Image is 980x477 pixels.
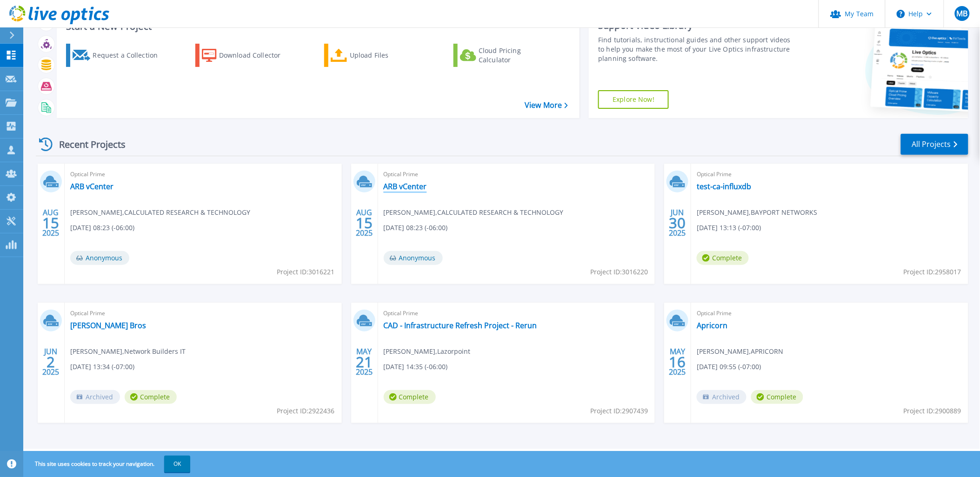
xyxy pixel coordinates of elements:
[697,321,727,330] a: Apricorn
[697,251,749,265] span: Complete
[356,219,373,227] span: 15
[26,456,190,472] span: This site uses cookies to track your navigation.
[70,207,250,218] span: [PERSON_NAME] , CALCULATED RESEARCH & TECHNOLOGY
[697,182,751,191] a: test-ca-influxdb
[42,206,60,240] div: AUG 2025
[70,182,113,191] a: ARB vCenter
[384,362,448,372] span: [DATE] 14:35 (-06:00)
[697,362,761,372] span: [DATE] 09:55 (-07:00)
[70,362,134,372] span: [DATE] 13:34 (-07:00)
[479,46,553,65] div: Cloud Pricing Calculator
[904,267,961,277] span: Project ID: 2958017
[384,182,427,191] a: ARB vCenter
[195,44,299,67] a: Download Collector
[356,358,373,366] span: 21
[70,321,146,330] a: [PERSON_NAME] Bros
[70,169,336,179] span: Optical Prime
[598,90,669,109] a: Explore Now!
[324,44,428,67] a: Upload Files
[669,345,687,379] div: MAY 2025
[384,308,650,318] span: Optical Prime
[384,321,537,330] a: CAD - Infrastructure Refresh Project - Rerun
[36,133,138,156] div: Recent Projects
[697,390,747,404] span: Archived
[350,46,424,65] div: Upload Files
[384,346,471,357] span: [PERSON_NAME] , Lazorpoint
[384,223,448,233] span: [DATE] 08:23 (-06:00)
[66,44,170,67] a: Request a Collection
[164,456,190,472] button: OK
[751,390,803,404] span: Complete
[525,101,568,110] a: View More
[42,345,60,379] div: JUN 2025
[70,390,120,404] span: Archived
[42,219,59,227] span: 15
[277,267,335,277] span: Project ID: 3016221
[93,46,167,65] div: Request a Collection
[70,251,129,265] span: Anonymous
[697,308,963,318] span: Optical Prime
[70,346,186,357] span: [PERSON_NAME] , Network Builders IT
[70,308,336,318] span: Optical Prime
[70,223,134,233] span: [DATE] 08:23 (-06:00)
[384,251,443,265] span: Anonymous
[384,169,650,179] span: Optical Prime
[277,406,335,416] span: Project ID: 2922436
[697,169,963,179] span: Optical Prime
[384,207,564,218] span: [PERSON_NAME] , CALCULATED RESEARCH & TECHNOLOGY
[125,390,177,404] span: Complete
[956,10,967,17] span: MB
[66,21,568,32] h3: Start a New Project
[219,46,293,65] div: Download Collector
[384,390,436,404] span: Complete
[669,206,687,240] div: JUN 2025
[901,134,968,155] a: All Projects
[590,406,648,416] span: Project ID: 2907439
[697,223,761,233] span: [DATE] 13:13 (-07:00)
[904,406,961,416] span: Project ID: 2900889
[697,346,783,357] span: [PERSON_NAME] , APRICORN
[598,35,793,63] div: Find tutorials, instructional guides and other support videos to help you make the most of your L...
[355,206,373,240] div: AUG 2025
[697,207,817,218] span: [PERSON_NAME] , BAYPORT NETWORKS
[47,358,55,366] span: 2
[590,267,648,277] span: Project ID: 3016220
[355,345,373,379] div: MAY 2025
[669,358,686,366] span: 16
[669,219,686,227] span: 30
[453,44,557,67] a: Cloud Pricing Calculator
